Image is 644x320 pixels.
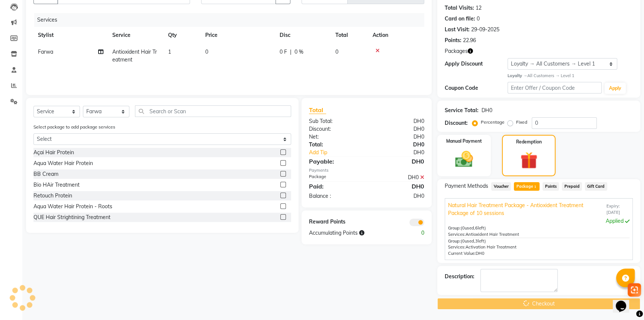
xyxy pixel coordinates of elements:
span: 0 [335,48,338,55]
span: Package [514,182,540,191]
div: Balance : [303,192,367,200]
span: Group: [448,238,461,244]
div: DH0 [367,117,430,125]
div: Discount: [445,119,468,127]
th: Total [331,27,368,44]
th: Disc [275,27,331,44]
th: Action [368,27,424,44]
span: 0 [205,48,208,55]
span: | [290,48,292,56]
span: DH0 [476,251,484,256]
span: Farwa [38,48,53,55]
span: Total [309,106,326,114]
div: Net: [303,133,367,141]
div: Card on file: [445,15,475,23]
div: Accumulating Points [303,229,399,237]
div: Applied [448,217,629,225]
div: Total: [303,141,367,149]
label: Manual Payment [446,138,482,145]
span: Prepaid [562,182,582,191]
div: Apply Discount [445,60,508,68]
div: Discount: [303,125,367,133]
div: DH0 [367,133,430,141]
div: Paid: [303,182,367,191]
div: Aqua Water Hair Protein [33,159,93,167]
div: DH0 [367,174,430,181]
div: BB Cream [33,170,58,178]
a: Add Tip [303,149,377,156]
input: Search or Scan [135,105,291,117]
span: 6 [475,225,478,231]
span: Voucher [491,182,511,191]
th: Service [108,27,164,44]
div: QUE Hair Strightining Treatment [33,213,110,221]
div: Coupon Code [445,84,508,92]
div: DH0 [367,192,430,200]
div: Total Visits: [445,4,474,12]
div: DH0 [482,107,492,114]
span: Packages [445,47,468,55]
div: DH0 [367,125,430,133]
strong: Loyalty → [508,73,527,78]
div: Açai Hair Protein [33,149,74,156]
span: Payment Methods [445,182,488,190]
div: Services [34,13,430,27]
div: Description: [445,273,474,281]
span: 1 [533,185,537,190]
img: _cash.svg [450,149,479,169]
span: used, left) [461,225,486,231]
span: Activation Hair Treatment [466,244,516,250]
label: Select package to add package services [33,124,115,130]
span: 0 F [280,48,287,56]
label: Fixed [516,119,527,126]
th: Qty [164,27,201,44]
div: Retouch Protein [33,192,72,200]
div: Payments [309,167,425,174]
span: Gift Card [585,182,607,191]
iframe: chat widget [613,290,637,313]
div: All Customers → Level 1 [508,73,633,79]
div: 0 [398,229,430,237]
div: Service Total: [445,107,479,114]
div: DH0 [367,157,430,166]
div: DH0 [377,149,430,156]
div: Points: [445,37,461,44]
span: (0 [461,238,465,244]
span: 0 % [294,48,303,56]
div: 22.96 [463,37,476,44]
span: Points [542,182,559,191]
label: Percentage [481,119,505,126]
label: Redemption [516,139,542,145]
button: Apply [605,83,626,94]
img: _gift.svg [515,150,543,171]
span: (0 [461,225,465,231]
div: 29-09-2025 [471,26,499,34]
span: Group: [448,225,461,231]
div: Sub Total: [303,117,367,125]
div: Package [303,174,367,181]
th: Price [201,27,275,44]
div: DH0 [367,141,430,149]
span: used, left) [461,238,486,244]
span: Antioxident Hair Treatment [466,232,519,237]
span: Services: [448,232,466,237]
span: Expiry: [DATE] [606,203,629,216]
span: 1 [168,48,171,55]
input: Enter Offer / Coupon Code [508,82,602,94]
span: Services: [448,244,466,250]
span: Current Value: [448,251,476,256]
div: Last Visit: [445,26,470,34]
div: DH0 [367,182,430,191]
div: Aqua Water Hair Protein - Roots [33,203,112,210]
span: Natural Hair Treatment Package - Antioxident Treatment Package of 10 sessions [448,202,605,217]
span: 3 [475,238,478,244]
div: 0 [477,15,480,23]
div: Bio HAir Treatment [33,181,80,189]
div: Reward Points [303,218,367,226]
span: Antioxident Hair Treatment [112,48,157,63]
div: 12 [476,4,482,12]
th: Stylist [33,27,108,44]
div: Payable: [303,157,367,166]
